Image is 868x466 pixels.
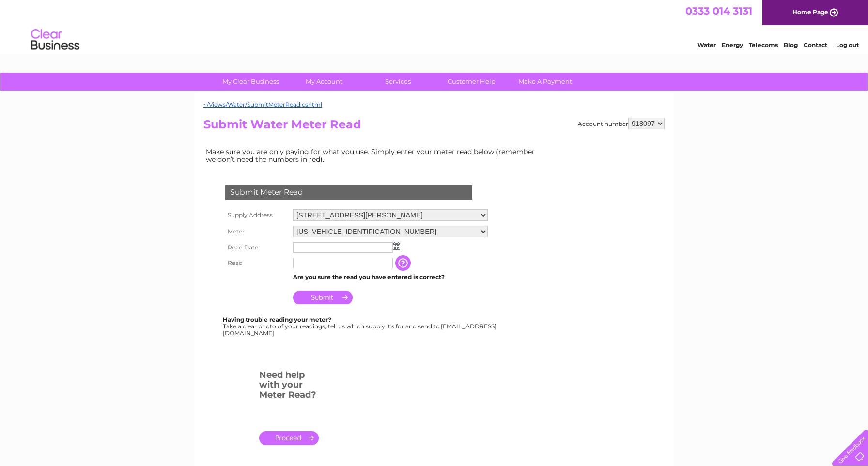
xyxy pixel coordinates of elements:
[358,73,438,91] a: Services
[206,5,664,47] div: Clear Business is a trading name of Verastar Limited (registered in [GEOGRAPHIC_DATA] No. 3667643...
[259,431,319,445] a: .
[432,73,511,91] a: Customer Help
[836,41,859,48] a: Log out
[223,316,331,323] b: Having trouble reading your meter?
[284,73,364,91] a: My Account
[259,368,319,405] h3: Need help with your Meter Read?
[291,271,490,283] td: Are you sure the read you have entered is correct?
[395,255,413,271] input: Information
[223,207,291,223] th: Supply Address
[293,291,353,304] input: Submit
[31,25,80,55] img: logo.png
[211,73,291,91] a: My Clear Business
[223,316,498,336] div: Take a clear photo of your readings, tell us which supply it's for and send to [EMAIL_ADDRESS][DO...
[578,118,665,129] div: Account number
[804,41,827,48] a: Contact
[749,41,778,48] a: Telecoms
[784,41,798,48] a: Blog
[505,73,585,91] a: Make A Payment
[223,255,291,271] th: Read
[393,242,400,250] img: ...
[223,240,291,255] th: Read Date
[722,41,743,48] a: Energy
[697,41,716,48] a: Water
[203,118,665,136] h2: Submit Water Meter Read
[223,223,291,240] th: Meter
[685,5,752,17] a: 0333 014 3131
[203,101,322,108] a: ~/Views/Water/SubmitMeterRead.cshtml
[225,185,472,200] div: Submit Meter Read
[203,145,542,166] td: Make sure you are only paying for what you use. Simply enter your meter read below (remember we d...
